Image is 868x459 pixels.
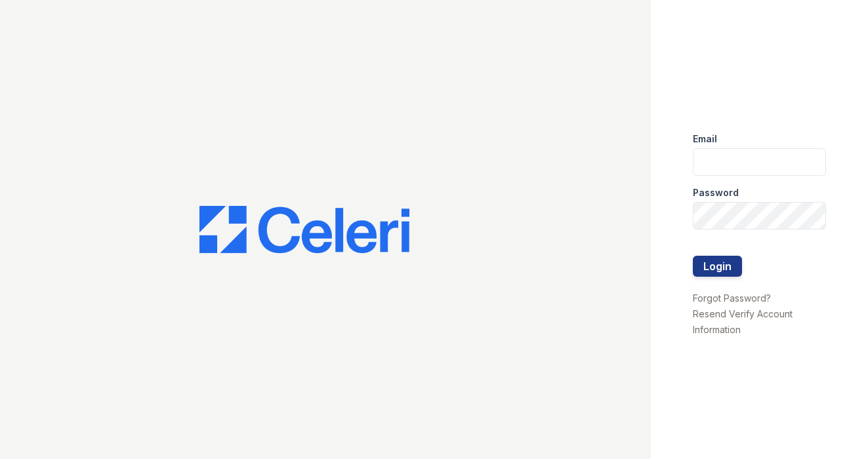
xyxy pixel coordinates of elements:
a: Forgot Password? [693,292,771,304]
label: Password [693,186,739,199]
img: CE_Logo_Blue-a8612792a0a2168367f1c8372b55b34899dd931a85d93a1a3d3e32e68fde9ad4.png [199,206,409,253]
label: Email [693,132,717,146]
a: Resend Verify Account Information [693,308,793,335]
button: Login [693,256,742,277]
